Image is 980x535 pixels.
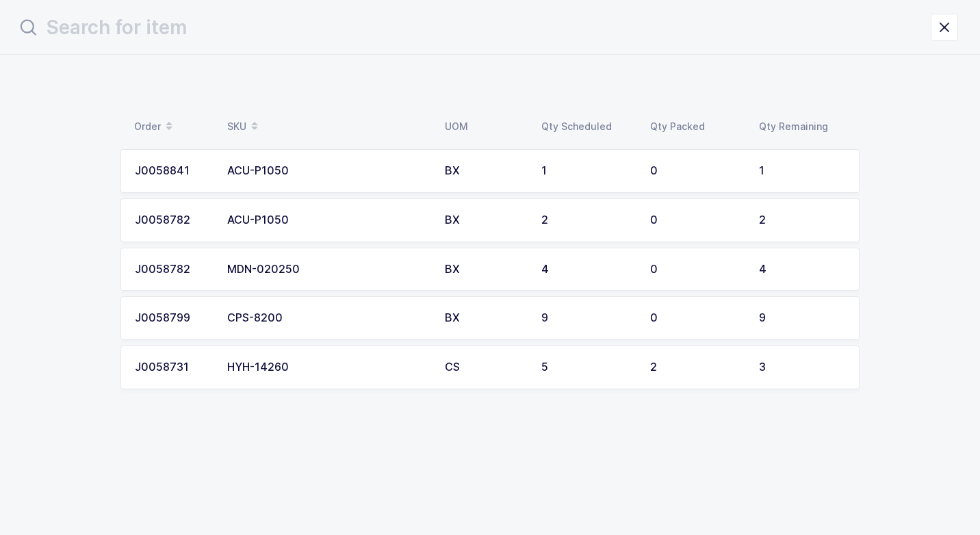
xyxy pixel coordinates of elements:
[227,263,428,276] div: MDN-020250
[541,121,634,132] div: Qty Scheduled
[541,263,634,276] div: 4
[227,361,428,374] div: HYH-14260
[650,312,743,324] div: 0
[445,121,525,132] div: UOM
[759,263,845,276] div: 4
[134,115,211,138] div: Order
[445,263,525,276] div: BX
[541,312,634,324] div: 9
[227,115,428,138] div: SKU
[650,214,743,226] div: 0
[227,312,428,324] div: CPS-8200
[227,165,428,177] div: ACU-P1050
[227,214,428,226] div: ACU-P1050
[445,165,525,177] div: BX
[445,361,525,374] div: CS
[541,361,634,374] div: 5
[541,165,634,177] div: 1
[541,214,634,226] div: 2
[135,312,211,324] div: J0058799
[759,165,845,177] div: 1
[650,361,743,374] div: 2
[759,361,845,374] div: 3
[135,263,211,276] div: J0058782
[759,214,845,226] div: 2
[650,165,743,177] div: 0
[759,312,845,324] div: 9
[135,214,211,226] div: J0058782
[445,312,525,324] div: BX
[135,361,211,374] div: J0058731
[759,121,851,132] div: Qty Remaining
[650,263,743,276] div: 0
[445,214,525,226] div: BX
[931,14,958,41] button: close drawer
[16,11,931,44] input: Search for item
[650,121,743,132] div: Qty Packed
[135,165,211,177] div: J0058841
